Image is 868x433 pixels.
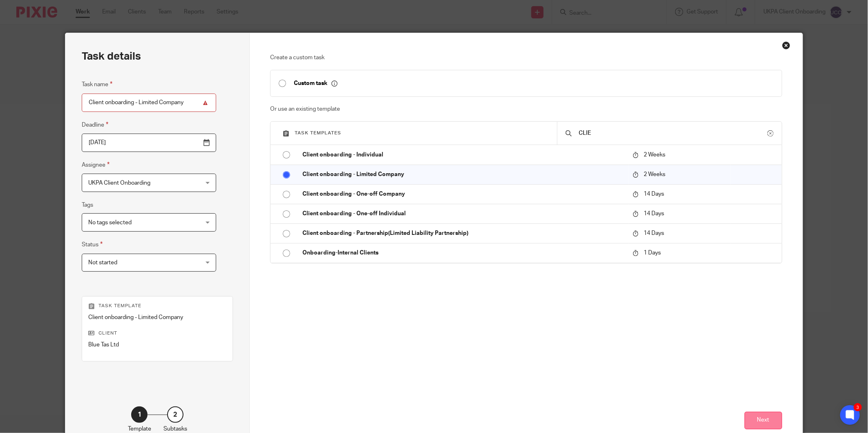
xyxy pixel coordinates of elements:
[302,151,624,159] p: Client onboarding - Individual
[128,425,151,433] p: Template
[82,49,141,63] h2: Task details
[88,341,226,349] p: Blue Tas Ltd
[302,229,624,237] p: Client onboarding - Partnership(Limited Liability Partnership)
[644,172,666,177] span: 2 Weeks
[270,54,782,62] p: Create a custom task
[131,406,148,423] div: 1
[88,303,226,309] p: Task template
[644,250,661,256] span: 1 Days
[88,330,226,337] p: Client
[167,406,183,423] div: 2
[82,201,93,209] label: Tags
[745,412,782,429] button: Next
[82,160,110,170] label: Assignee
[88,313,226,321] p: Client onboarding - Limited Company
[88,180,150,186] span: UKPA Client Onboarding
[854,403,862,411] div: 3
[295,131,341,135] span: Task templates
[644,230,664,236] span: 14 Days
[270,105,782,113] p: Or use an existing template
[644,191,664,197] span: 14 Days
[82,120,108,129] label: Deadline
[644,152,666,158] span: 2 Weeks
[644,211,664,216] span: 14 Days
[578,129,767,138] input: Search...
[302,190,624,198] p: Client onboarding - One-off Company
[88,220,132,225] span: No tags selected
[82,94,216,112] input: Task name
[302,210,624,218] p: Client onboarding - One-off Individual
[302,249,624,257] p: Onboarding-Internal Clients
[163,425,187,433] p: Subtasks
[782,41,790,49] div: Close this dialog window
[294,80,338,87] p: Custom task
[82,80,112,89] label: Task name
[82,240,103,249] label: Status
[88,260,117,266] span: Not started
[82,134,216,152] input: Pick a date
[302,170,624,179] p: Client onboarding - Limited Company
